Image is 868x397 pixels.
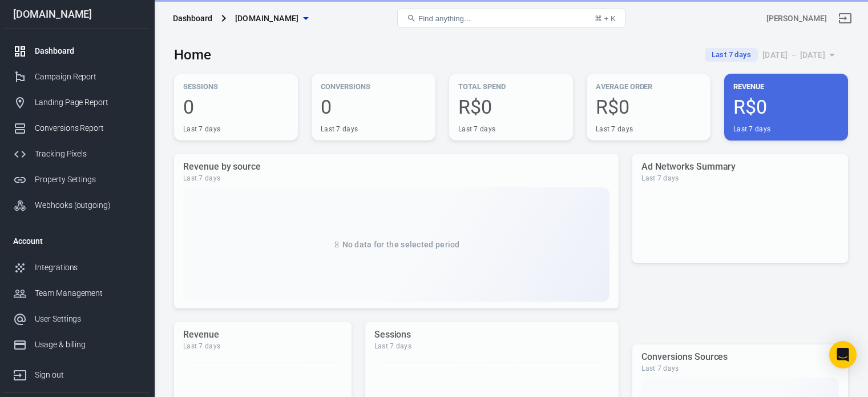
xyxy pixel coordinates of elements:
div: Conversions Report [35,122,141,134]
a: Property Settings [4,167,150,193]
div: Campaign Report [35,71,141,83]
div: Open Intercom Messenger [829,341,857,368]
div: Integrations [35,262,141,274]
div: User Settings [35,313,141,325]
a: Landing Page Report [4,90,150,115]
div: [DOMAIN_NAME] [4,9,150,19]
button: Find anything...⌘ + K [397,9,625,28]
h3: Home [174,47,211,63]
a: Conversions Report [4,115,150,141]
div: Usage & billing [35,339,141,351]
a: Dashboard [4,38,150,64]
div: Webhooks (outgoing) [35,199,141,211]
a: Campaign Report [4,64,150,90]
a: Integrations [4,255,150,280]
div: Account id: 4UGDXuEy [766,13,827,25]
a: Sign out [831,5,859,32]
span: Find anything... [418,14,470,23]
a: Usage & billing [4,332,150,358]
div: Dashboard [35,45,141,57]
a: Team Management [4,280,150,306]
a: Webhooks (outgoing) [4,193,150,218]
a: User Settings [4,306,150,332]
span: bdcnews.site [235,11,299,26]
div: Tracking Pixels [35,148,141,160]
div: Dashboard [173,13,212,24]
div: Landing Page Report [35,97,141,109]
div: Team Management [35,287,141,299]
li: Account [4,227,150,255]
div: ⌘ + K [595,14,616,23]
div: Sign out [35,369,141,381]
button: [DOMAIN_NAME] [231,8,313,29]
a: Sign out [4,358,150,388]
div: Property Settings [35,174,141,186]
a: Tracking Pixels [4,141,150,167]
